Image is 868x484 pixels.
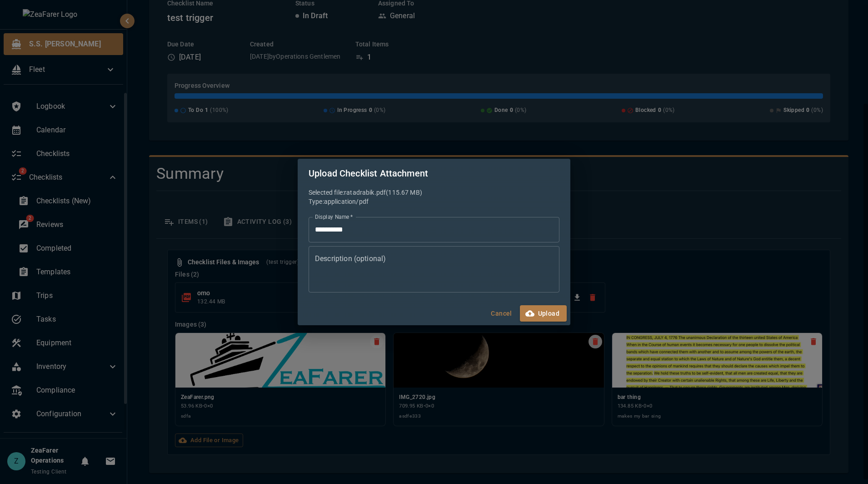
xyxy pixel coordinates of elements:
[309,197,559,206] p: Type: application/pdf
[487,305,516,322] button: Cancel
[309,188,559,197] p: Selected file: ratadrabik.pdf ( 115.67 MB )
[298,159,570,188] h2: Upload Checklist Attachment
[315,213,353,221] label: Display Name
[520,305,567,322] button: Upload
